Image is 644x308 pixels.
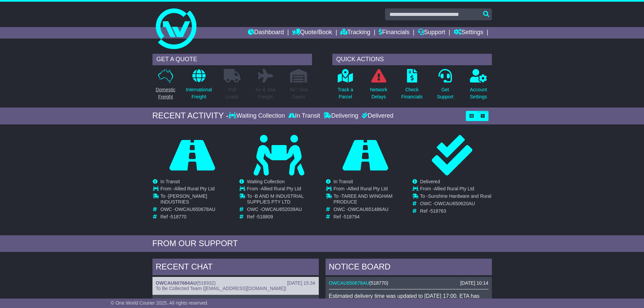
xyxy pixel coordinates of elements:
a: NetworkDelays [369,69,387,104]
td: From - [334,186,405,193]
a: Quote/Book [292,27,332,39]
div: RECENT ACTIVITY - [152,111,229,121]
p: International Freight [186,86,212,100]
div: ( ) [156,280,315,286]
div: NOTICE BOARD [326,259,492,277]
span: TAREE AND WINGHAM PRODUCE [334,193,393,205]
p: Account Settings [470,86,487,100]
p: Air & Sea Freight [256,86,276,100]
div: [DATE] 15:34 [287,280,315,286]
td: OWC - [420,201,492,208]
span: OWCAU650678AU [175,207,215,212]
span: Allied Rural Pty Ltd [348,186,388,191]
span: In Transit [334,179,353,184]
div: QUICK ACTIONS [332,54,492,65]
span: 518763 [430,208,446,214]
td: Ref - [161,214,232,220]
span: OWCAU651486AU [348,207,388,212]
span: Waiting Collection [247,179,285,184]
td: OWC - [334,207,405,214]
td: OWC - [161,207,232,214]
a: Track aParcel [337,69,354,104]
span: 516932 [198,280,214,286]
span: 518794 [344,214,360,219]
a: Dashboard [248,27,284,39]
span: OWCAU650620AU [434,201,475,206]
a: OWCAU607684AU [156,280,197,286]
a: CheckFinancials [401,69,423,104]
td: From - [161,186,232,193]
div: Delivered [360,112,393,120]
span: Delivered [420,179,440,184]
span: 518809 [257,214,273,219]
p: Air / Sea Depot [290,86,308,100]
p: Full Loads [224,86,241,100]
a: DomesticFreight [155,69,175,104]
a: AccountSettings [470,69,487,104]
span: Allied Rural Pty Ltd [174,186,215,191]
a: Support [418,27,445,39]
span: In Transit [161,179,180,184]
td: To - [161,193,232,207]
td: OWC - [247,207,318,214]
p: Get Support [437,86,453,100]
td: Ref - [334,214,405,220]
td: To - [420,193,492,201]
a: Tracking [340,27,370,39]
p: Network Delays [370,86,387,100]
a: InternationalFreight [186,69,212,104]
div: GET A QUOTE [152,54,312,65]
a: Settings [454,27,483,39]
span: [PERSON_NAME] INDUSTRIES [161,193,207,205]
div: RECENT CHAT [152,259,319,277]
a: GetSupport [436,69,454,104]
div: In Transit [287,112,322,120]
span: © One World Courier 2025. All rights reserved. [111,300,209,306]
span: Allied Rural Pty Ltd [261,186,301,191]
div: Waiting Collection [229,112,286,120]
a: Financials [379,27,409,39]
td: To - [334,193,405,207]
p: Track a Parcel [338,86,353,100]
div: ( ) [329,280,488,286]
div: Estimated delivery time was updated to [DATE] 17:00. ETA has been extended to 1 + business day.. [329,293,488,306]
span: B AND M INDUSTRIAL SUPPLIES PTY LTD [247,193,304,205]
p: Domestic Freight [156,86,175,100]
td: To - [247,193,318,207]
a: OWCAU650678AU [329,280,369,286]
span: To Be Collected Team ([EMAIL_ADDRESS][DOMAIN_NAME]) [156,286,286,291]
span: 518770 [171,214,187,219]
td: From - [420,186,492,193]
span: Sunshine Hardware and Rural [428,193,492,199]
td: Ref - [247,214,318,220]
div: FROM OUR SUPPORT [152,239,492,248]
td: Ref - [420,208,492,214]
span: Allied Rural Pty Ltd [434,186,474,191]
span: OWCAU652039AU [261,207,302,212]
div: Delivering [322,112,360,120]
span: 518770 [371,280,387,286]
td: From - [247,186,318,193]
div: [DATE] 10:14 [460,280,488,286]
p: Check Financials [401,86,423,100]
